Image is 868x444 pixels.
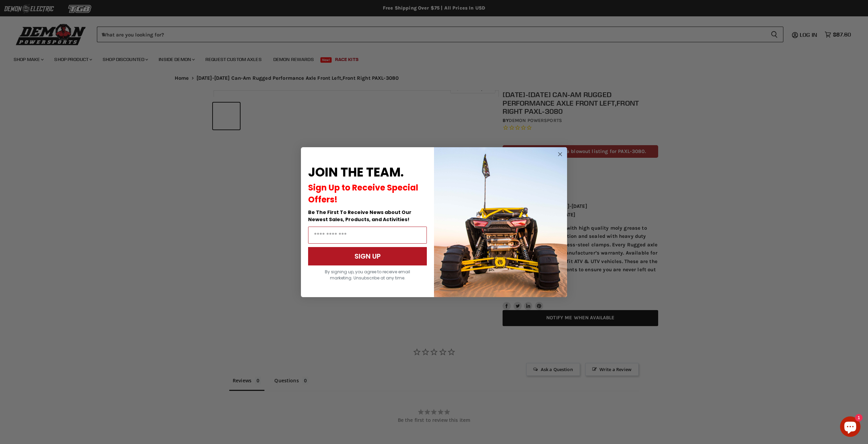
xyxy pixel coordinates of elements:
button: Close dialog [556,150,564,158]
button: SIGN UP [308,247,427,265]
img: a9095488-b6e7-41ba-879d-588abfab540b.jpeg [434,147,567,297]
input: Email Address [308,227,427,244]
span: Be The First To Receive News about Our Newest Sales, Products, and Activities! [308,209,411,223]
span: By signing up, you agree to receive email marketing. Unsubscribe at any time. [325,269,410,281]
span: Sign Up to Receive Special Offers! [308,182,418,205]
span: JOIN THE TEAM. [308,164,404,181]
inbox-online-store-chat: Shopify online store chat [838,416,863,439]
